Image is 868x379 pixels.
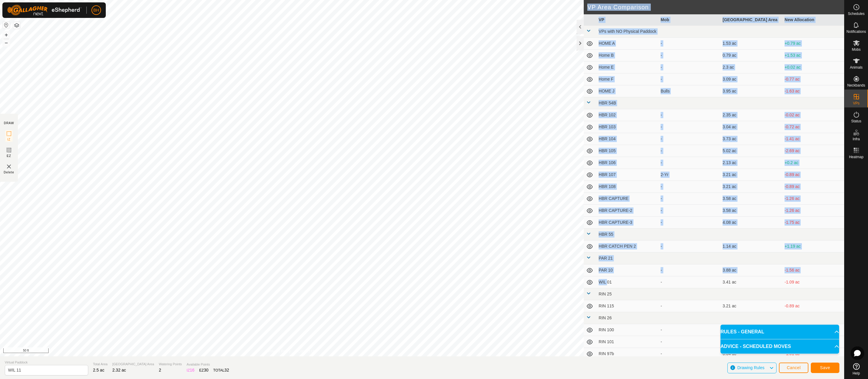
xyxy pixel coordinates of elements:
td: HBR 102 [596,109,658,121]
span: 30 [204,368,209,372]
span: 32 [224,368,229,372]
a: Help [844,361,868,378]
td: 2.35 ac [720,109,782,121]
td: -0.77 ac [782,73,844,85]
td: 3.04 ac [720,121,782,133]
td: +0.02 ac [782,61,844,73]
span: 2.5 ac [93,368,104,372]
div: IZ [187,367,194,373]
div: - [661,339,718,345]
td: HBR CAPTURE [596,193,658,205]
button: + [3,31,10,38]
td: 3.58 ac [720,205,782,217]
td: -1.63 ac [782,85,844,97]
td: RIN 115 [596,300,658,312]
td: RIN 101 [596,336,658,348]
td: -0.89 ac [782,300,844,312]
span: Virtual Paddock [5,360,88,365]
div: EZ [199,367,209,373]
button: Save [811,363,839,373]
td: 2.3 ac [720,61,782,73]
td: 3.88 ac [720,264,782,276]
td: -1.26 ac [782,205,844,217]
span: HBR 55 [599,232,613,237]
td: 5.02 ac [720,145,782,157]
td: -0.89 ac [782,169,844,181]
td: 2.13 ac [720,157,782,169]
span: Mobs [852,48,861,51]
td: -1.75 ac [782,217,844,229]
td: HBR 104 [596,133,658,145]
div: - [661,243,718,249]
div: 2-Yr [661,172,718,178]
span: Infra [853,137,860,141]
span: RULES - GENERAL [721,328,764,335]
td: 3.95 ac [720,85,782,97]
th: Mob [658,14,720,26]
td: 3.21 ac [720,300,782,312]
span: [GEOGRAPHIC_DATA] Area [112,362,154,367]
div: - [661,279,718,285]
th: VP [596,14,658,26]
span: Heatmap [849,155,864,159]
td: Home E [596,61,658,73]
span: Watering Points [159,362,182,367]
td: Home B [596,50,658,61]
td: 3.09 ac [720,73,782,85]
span: Available Points [187,362,229,367]
img: VP [5,163,13,170]
td: HBR CAPTURE-3 [596,217,658,229]
td: HOME A [596,38,658,50]
td: 3.73 ac [720,133,782,145]
div: - [661,195,718,202]
td: -0.89 ac [782,181,844,193]
div: - [661,303,718,309]
td: HBR 108 [596,181,658,193]
td: 3.41 ac [720,276,782,288]
span: Schedules [848,12,864,16]
td: HBR 106 [596,157,658,169]
div: - [661,64,718,70]
td: +0.79 ac [782,38,844,50]
td: HBR CAPTURE-2 [596,205,658,217]
td: HOME J [596,85,658,97]
button: Cancel [779,363,808,373]
td: 1.14 ac [720,241,782,252]
span: Drawing Rules [737,365,764,370]
span: Delete [4,170,14,175]
span: 2.32 ac [112,368,126,372]
a: Privacy Policy [268,349,291,354]
div: Bulls [661,88,718,94]
span: VPs with NO Physical Paddock [599,29,656,34]
td: 3.34 ac [720,348,782,360]
span: ADVICE - SCHEDULED MOVES [721,343,791,350]
td: Home F [596,73,658,85]
td: 3.21 ac [720,169,782,181]
th: [GEOGRAPHIC_DATA] Area [720,14,782,26]
span: Help [853,372,860,375]
td: HBR 105 [596,145,658,157]
td: RIN 97b [596,348,658,360]
td: -0.02 ac [782,109,844,121]
div: - [661,267,718,273]
span: VPs [853,101,859,105]
td: RIN 100 [596,324,658,336]
p-accordion-header: RULES - GENERAL [721,325,839,339]
span: Total Area [93,362,108,367]
td: 3.21 ac [720,181,782,193]
td: -1.78 ac [782,324,844,336]
div: - [661,184,718,190]
span: Cancel [787,365,801,370]
div: - [661,40,718,47]
td: -0.72 ac [782,121,844,133]
span: Status [851,119,861,123]
td: -1.56 ac [782,264,844,276]
div: - [661,351,718,357]
td: +1.53 ac [782,50,844,61]
div: - [661,52,718,58]
span: RIN 25 [599,292,612,296]
div: - [661,136,718,142]
h2: VP Area Comparison [587,4,844,11]
td: 3.58 ac [720,193,782,205]
button: – [3,39,10,46]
